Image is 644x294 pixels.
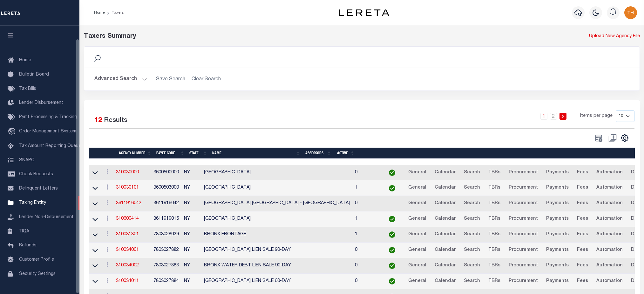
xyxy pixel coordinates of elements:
[389,216,395,222] img: check-icon-green.svg
[116,201,141,205] a: 3611916042
[201,165,352,181] td: [GEOGRAPHIC_DATA]
[485,183,503,193] a: TBRs
[485,214,503,224] a: TBRs
[19,158,35,162] span: SNAPQ
[389,263,395,269] img: check-icon-green.svg
[151,196,181,211] td: 3611916042
[19,257,54,262] span: Customer Profile
[105,10,124,16] li: Taxers
[94,11,105,15] a: Home
[19,272,56,276] span: Security Settings
[116,217,139,221] a: 310600414
[303,148,334,159] th: Assessors: activate to sort column ascending
[432,276,458,286] a: Calendar
[116,279,139,283] a: 310034011
[593,198,626,209] a: Automation
[574,168,591,178] a: Fees
[389,185,395,191] img: check-icon-green.svg
[389,231,395,238] img: check-icon-green.svg
[19,229,29,233] span: TIQA
[94,117,102,124] span: 12
[485,245,503,255] a: TBRs
[151,258,181,274] td: 7803027883
[432,261,458,271] a: Calendar
[461,214,483,224] a: Search
[352,165,381,181] td: 0
[201,227,352,243] td: BRONX FRONTAGE
[432,183,458,193] a: Calendar
[181,243,201,258] td: NY
[151,180,181,196] td: 3600503000
[389,170,395,176] img: check-icon-green.svg
[432,168,458,178] a: Calendar
[8,128,18,136] i: travel_explore
[181,180,201,196] td: NY
[461,276,483,286] a: Search
[210,148,303,159] th: Name: activate to sort column ascending
[352,258,381,274] td: 0
[506,198,541,209] a: Procurement
[84,32,498,41] div: Taxers Summary
[543,245,572,255] a: Payments
[550,113,557,120] a: 2
[116,148,154,159] th: Agency Number: activate to sort column ascending
[19,243,37,248] span: Refunds
[593,183,626,193] a: Automation
[405,276,429,286] a: General
[116,248,139,252] a: 310034001
[405,214,429,224] a: General
[19,215,74,219] span: Lender Non-Disbursement
[574,276,591,286] a: Fees
[432,198,458,209] a: Calendar
[574,245,591,255] a: Fees
[543,276,572,286] a: Payments
[485,230,503,240] a: TBRs
[151,211,181,227] td: 3611919015
[506,261,541,271] a: Procurement
[543,261,572,271] a: Payments
[352,227,381,243] td: 1
[624,6,637,19] img: svg+xml;base64,PHN2ZyB4bWxucz0iaHR0cDovL3d3dy53My5vcmcvMjAwMC9zdmciIHBvaW50ZXItZXZlbnRzPSJub25lIi...
[201,243,352,258] td: [GEOGRAPHIC_DATA] LIEN SALE 90-DAY
[589,33,640,40] a: Upload New Agency File
[405,198,429,209] a: General
[485,168,503,178] a: TBRs
[574,230,591,240] a: Fees
[19,101,63,105] span: Lender Disbursement
[506,245,541,255] a: Procurement
[543,230,572,240] a: Payments
[19,115,77,119] span: Pymt Processing & Tracking
[104,116,127,126] label: Results
[181,258,201,274] td: NY
[461,183,483,193] a: Search
[485,198,503,209] a: TBRs
[405,183,429,193] a: General
[593,276,626,286] a: Automation
[19,172,53,177] span: Check Requests
[151,165,181,181] td: 3600500000
[19,87,36,91] span: Tax Bills
[432,245,458,255] a: Calendar
[389,278,395,284] img: check-icon-green.svg
[201,180,352,196] td: [GEOGRAPHIC_DATA]
[181,196,201,211] td: NY
[181,227,201,243] td: NY
[593,245,626,255] a: Automation
[201,196,352,211] td: [GEOGRAPHIC_DATA] [GEOGRAPHIC_DATA] - [GEOGRAPHIC_DATA]
[485,261,503,271] a: TBRs
[352,211,381,227] td: 1
[116,263,139,268] a: 310034002
[543,183,572,193] a: Payments
[506,276,541,286] a: Procurement
[405,261,429,271] a: General
[506,168,541,178] a: Procurement
[19,144,81,148] span: Tax Amount Reporting Queue
[94,73,147,85] button: Advanced Search
[352,274,381,289] td: 0
[116,185,139,190] a: 310030101
[405,245,429,255] a: General
[574,198,591,209] a: Fees
[151,274,181,289] td: 7803027884
[201,274,352,289] td: [GEOGRAPHIC_DATA] LIEN SALE 60-DAY
[181,211,201,227] td: NY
